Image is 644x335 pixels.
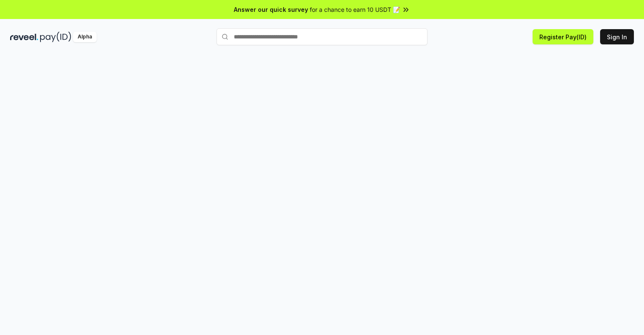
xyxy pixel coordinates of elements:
[10,32,38,42] img: reveel_dark
[40,32,71,42] img: pay_id
[310,5,400,14] span: for a chance to earn 10 USDT 📝
[533,29,593,44] button: Register Pay(ID)
[600,29,634,44] button: Sign In
[73,32,97,42] div: Alpha
[234,5,308,14] span: Answer our quick survey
